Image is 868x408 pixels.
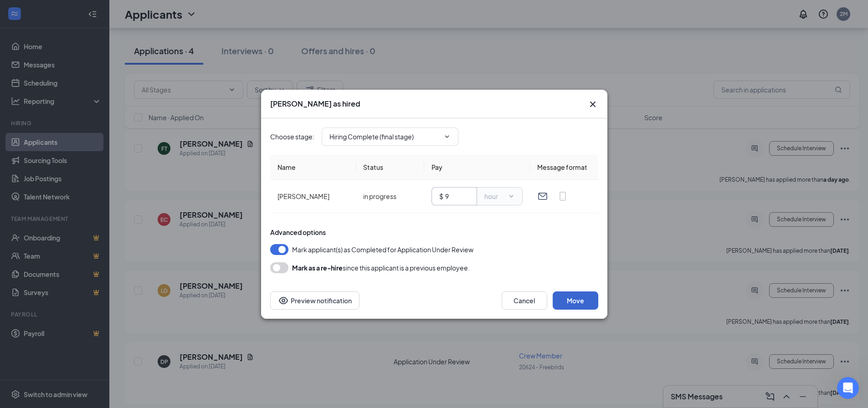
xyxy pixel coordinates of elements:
[277,192,329,200] span: [PERSON_NAME]
[292,262,470,273] div: since this applicant is a previous employee.
[270,132,314,142] span: Choose stage :
[270,99,360,109] h3: [PERSON_NAME] as hired
[587,99,598,110] button: Close
[439,191,443,201] div: $
[530,155,598,180] th: Message format
[292,244,473,255] span: Mark applicant(s) as Completed for Application Under Review
[502,291,547,310] button: Cancel
[270,155,356,180] th: Name
[356,180,424,213] td: in progress
[424,155,530,180] th: Pay
[356,155,424,180] th: Status
[270,228,598,237] div: Advanced options
[270,291,360,310] button: Preview notificationEye
[278,295,289,306] svg: Eye
[443,133,451,140] svg: ChevronDown
[557,191,568,202] svg: MobileSms
[553,291,598,310] button: Move
[837,377,859,399] iframe: Intercom live chat
[537,191,548,202] svg: Email
[587,99,598,110] svg: Cross
[292,264,343,272] b: Mark as a re-hire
